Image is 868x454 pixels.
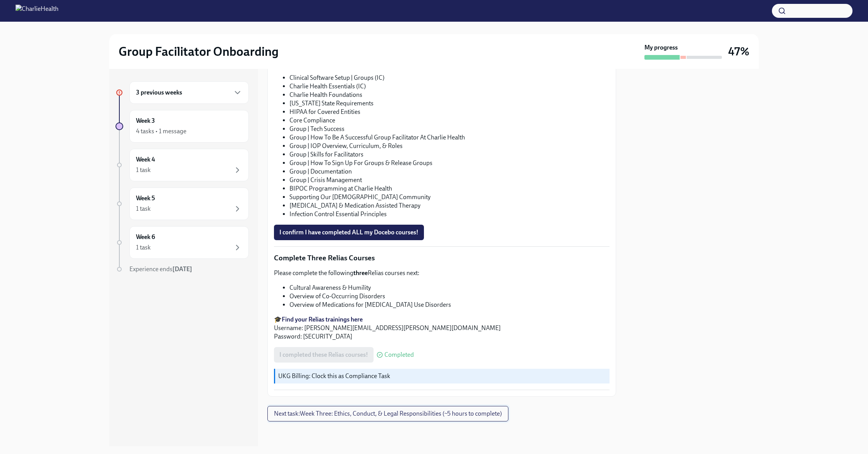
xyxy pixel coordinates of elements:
[274,225,424,240] button: I confirm I have completed ALL my Docebo courses!
[136,155,155,164] h6: Week 4
[136,194,155,203] h6: Week 5
[129,265,192,273] span: Experience ends
[289,99,610,108] li: [US_STATE] State Requirements
[289,150,610,159] li: Group | Skills for Facilitators
[279,229,418,236] span: I confirm I have completed ALL my Docebo courses!
[115,110,249,143] a: Week 34 tasks • 1 message
[289,176,610,184] li: Group | Crisis Management
[274,253,610,263] p: Complete Three Relias Courses
[289,133,610,142] li: Group | How To Be A Successful Group Facilitator At Charlie Health
[289,108,610,116] li: HIPAA for Covered Entities
[274,269,610,277] p: Please complete the following Relias courses next:
[728,45,749,58] h3: 47%
[289,74,610,82] li: Clinical Software Setup | Groups (IC)
[289,292,610,301] li: Overview of Co-Occurring Disorders
[289,142,610,150] li: Group | IOP Overview, Curriculum, & Roles
[136,205,151,213] div: 1 task
[274,315,610,341] p: 🎓 Username: [PERSON_NAME][EMAIL_ADDRESS][PERSON_NAME][DOMAIN_NAME] Password: [SECURITY_DATA]
[136,166,151,174] div: 1 task
[353,269,368,277] strong: three
[115,187,249,220] a: Week 51 task
[289,159,610,167] li: Group | How To Sign Up For Groups & Release Groups
[289,201,610,210] li: [MEDICAL_DATA] & Medication Assisted Therapy
[274,410,502,418] span: Next task : Week Three: Ethics, Conduct, & Legal Responsibilities (~5 hours to complete)
[289,193,610,201] li: Supporting Our [DEMOGRAPHIC_DATA] Community
[289,210,610,218] li: Infection Control Essential Principles
[278,372,606,380] p: UKG Billing: Clock this as Compliance Task
[136,88,182,97] h6: 3 previous weeks
[136,117,155,125] h6: Week 3
[289,116,610,125] li: Core Compliance
[267,406,508,421] button: Next task:Week Three: Ethics, Conduct, & Legal Responsibilities (~5 hours to complete)
[115,226,249,259] a: Week 61 task
[129,81,249,104] div: 3 previous weeks
[289,284,610,292] li: Cultural Awareness & Humility
[136,243,151,252] div: 1 task
[384,352,414,358] span: Completed
[282,316,363,323] a: Find your Relias trainings here
[289,184,610,193] li: BIPOC Programming at Charlie Health
[172,265,192,273] strong: [DATE]
[644,43,678,52] strong: My progress
[115,149,249,181] a: Week 41 task
[289,91,610,99] li: Charlie Health Foundations
[289,82,610,91] li: Charlie Health Essentials (IC)
[15,5,59,17] img: CharlieHealth
[136,127,186,136] div: 4 tasks • 1 message
[136,233,155,241] h6: Week 6
[289,125,610,133] li: Group | Tech Success
[289,167,610,176] li: Group | Documentation
[119,44,279,59] h2: Group Facilitator Onboarding
[289,301,610,309] li: Overview of Medications for [MEDICAL_DATA] Use Disorders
